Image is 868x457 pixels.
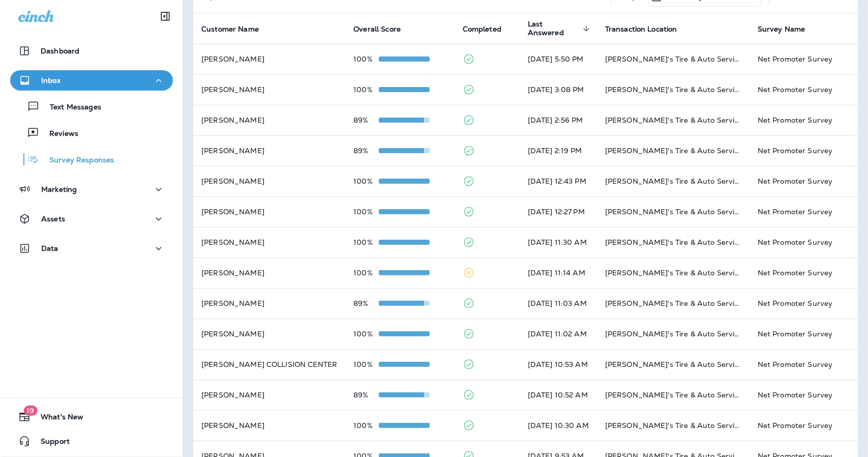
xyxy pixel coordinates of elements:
[353,85,379,94] p: 100%
[353,55,379,63] p: 100%
[201,25,259,34] span: Customer Name
[597,349,750,380] td: [PERSON_NAME]'s Tire & Auto Service | [GEOGRAPHIC_DATA]
[41,47,79,55] p: Dashboard
[353,360,379,368] p: 100%
[520,44,597,74] td: [DATE] 5:50 PM
[750,105,858,135] td: Net Promoter Survey
[39,129,78,139] p: Reviews
[597,380,750,410] td: [PERSON_NAME]'s Tire & Auto Service | [GEOGRAPHIC_DATA]
[10,70,173,91] button: Inbox
[597,319,750,349] td: [PERSON_NAME]'s Tire & Auto Service | [PERSON_NAME]
[597,227,750,258] td: [PERSON_NAME]'s Tire & Auto Service | [GEOGRAPHIC_DATA]
[10,96,173,117] button: Text Messages
[193,166,345,196] td: [PERSON_NAME]
[10,122,173,144] button: Reviews
[23,406,37,416] span: 19
[353,25,401,34] span: Overall Score
[201,24,272,34] span: Customer Name
[520,258,597,288] td: [DATE] 11:14 AM
[193,135,345,166] td: [PERSON_NAME]
[41,244,58,252] p: Data
[193,380,345,410] td: [PERSON_NAME]
[597,135,750,166] td: [PERSON_NAME]'s Tire & Auto Service | [GEOGRAPHIC_DATA]
[353,147,379,155] p: 89%
[750,319,858,349] td: Net Promoter Survey
[10,209,173,229] button: Assets
[520,166,597,196] td: [DATE] 12:43 PM
[353,177,379,185] p: 100%
[597,196,750,227] td: [PERSON_NAME]'s Tire & Auto Service | [PERSON_NAME]
[151,6,179,26] button: Collapse Sidebar
[10,238,173,259] button: Data
[520,410,597,441] td: [DATE] 10:30 AM
[520,380,597,410] td: [DATE] 10:52 AM
[10,149,173,170] button: Survey Responses
[597,166,750,196] td: [PERSON_NAME]'s Tire & Auto Service | [GEOGRAPHIC_DATA]
[520,105,597,135] td: [DATE] 2:56 PM
[750,288,858,319] td: Net Promoter Survey
[520,74,597,105] td: [DATE] 3:08 PM
[353,391,379,399] p: 89%
[193,44,345,74] td: [PERSON_NAME]
[597,410,750,441] td: [PERSON_NAME]'s Tire & Auto Service | [PERSON_NAME]
[353,208,379,216] p: 100%
[758,25,805,34] span: Survey Name
[605,25,677,34] span: Transaction Location
[193,196,345,227] td: [PERSON_NAME]
[750,410,858,441] td: Net Promoter Survey
[597,288,750,319] td: [PERSON_NAME]'s Tire & Auto Service | [GEOGRAPHIC_DATA]
[758,24,819,34] span: Survey Name
[41,215,65,223] p: Assets
[39,156,114,165] p: Survey Responses
[193,288,345,319] td: [PERSON_NAME]
[750,258,858,288] td: Net Promoter Survey
[40,103,101,112] p: Text Messages
[597,258,750,288] td: [PERSON_NAME]'s Tire & Auto Service | [GEOGRAPHIC_DATA]
[353,299,379,307] p: 89%
[10,179,173,199] button: Marketing
[750,166,858,196] td: Net Promoter Survey
[520,319,597,349] td: [DATE] 11:02 AM
[31,437,70,449] span: Support
[193,74,345,105] td: [PERSON_NAME]
[353,330,379,338] p: 100%
[520,227,597,258] td: [DATE] 11:30 AM
[10,407,173,427] button: 19What's New
[41,185,77,193] p: Marketing
[353,24,414,34] span: Overall Score
[193,319,345,349] td: [PERSON_NAME]
[605,24,691,34] span: Transaction Location
[528,20,593,37] span: Last Answered
[353,269,379,277] p: 100%
[750,196,858,227] td: Net Promoter Survey
[750,349,858,380] td: Net Promoter Survey
[463,25,501,34] span: Completed
[520,196,597,227] td: [DATE] 12:27 PM
[750,227,858,258] td: Net Promoter Survey
[750,135,858,166] td: Net Promoter Survey
[463,24,515,34] span: Completed
[41,76,61,84] p: Inbox
[750,44,858,74] td: Net Promoter Survey
[520,135,597,166] td: [DATE] 2:19 PM
[353,238,379,246] p: 100%
[520,349,597,380] td: [DATE] 10:53 AM
[10,431,173,451] button: Support
[31,413,83,425] span: What's New
[750,380,858,410] td: Net Promoter Survey
[10,41,173,61] button: Dashboard
[193,105,345,135] td: [PERSON_NAME]
[597,44,750,74] td: [PERSON_NAME]'s Tire & Auto Service | [GEOGRAPHIC_DATA]
[353,116,379,124] p: 89%
[528,20,580,37] span: Last Answered
[597,74,750,105] td: [PERSON_NAME]'s Tire & Auto Service | Verot
[520,288,597,319] td: [DATE] 11:03 AM
[750,74,858,105] td: Net Promoter Survey
[597,105,750,135] td: [PERSON_NAME]'s Tire & Auto Service | [GEOGRAPHIC_DATA]
[353,421,379,430] p: 100%
[193,258,345,288] td: [PERSON_NAME]
[193,227,345,258] td: [PERSON_NAME]
[193,349,345,380] td: [PERSON_NAME] COLLISION CENTER
[193,410,345,441] td: [PERSON_NAME]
